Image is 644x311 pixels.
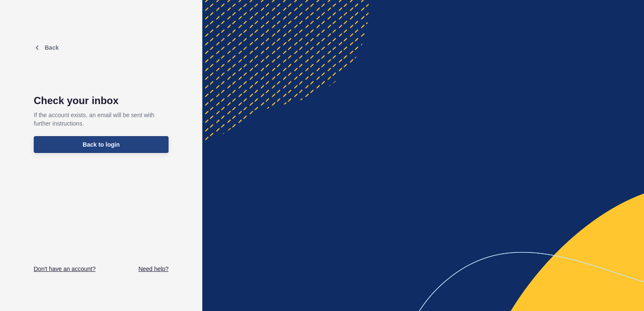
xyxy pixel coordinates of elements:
p: If the account exists, an email will be sent with further instructions. [34,107,169,132]
span: Back [45,44,59,51]
a: Back [34,44,59,51]
a: Don't have an account? [34,265,96,273]
span: Back to login [83,140,120,149]
button: Back to login [34,136,169,153]
a: Need help? [138,265,169,273]
h1: Check your inbox [34,95,169,107]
